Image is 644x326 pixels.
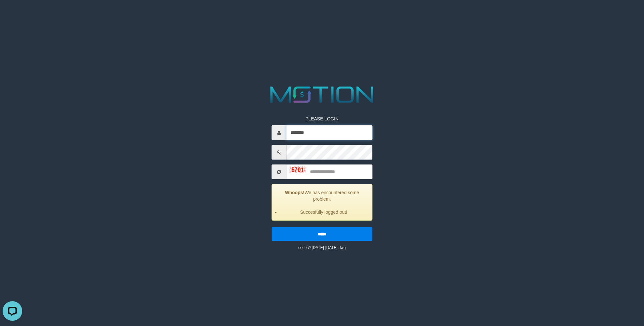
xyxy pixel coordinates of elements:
[285,190,305,195] strong: Whoops!
[290,166,306,173] img: captcha
[3,3,22,22] button: Open LiveChat chat widget
[298,245,345,250] small: code © [DATE]-[DATE] dwg
[280,209,367,215] li: Succesfully logged out!
[266,84,378,106] img: MOTION_logo.png
[272,184,373,221] div: We has encountered some problem.
[272,116,373,122] p: PLEASE LOGIN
